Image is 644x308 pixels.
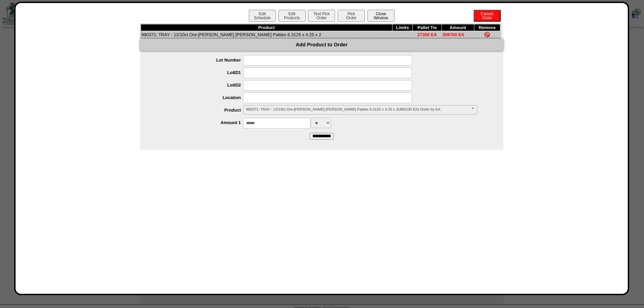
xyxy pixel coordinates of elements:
th: Limits [392,24,412,31]
button: CloseWindow [367,10,395,22]
label: Amount 1 [153,120,243,125]
div: Add Product to Order [140,39,503,51]
button: CancelOrder [474,10,501,22]
th: Remove [474,24,500,31]
label: LotID1 [153,70,243,75]
img: Remove Item [484,32,490,37]
label: LotID2 [153,82,243,88]
label: Lot Number [153,57,243,63]
span: 27300 EA [418,32,437,37]
button: Test PickOrder [308,10,335,22]
button: PickOrder [338,10,365,22]
a: CloseWindow [367,15,395,20]
button: EditProducts [279,10,306,22]
th: Pallet Tie [413,24,442,31]
span: 308700 EA [442,32,464,37]
label: Location [153,95,243,100]
label: Product [153,108,243,113]
th: Product [141,24,392,31]
th: Amount [442,24,474,31]
span: 990371: TRAY - 12/10ct Ore-[PERSON_NAME] [PERSON_NAME] Patties 6.3125 x 4.25 x 2(485100 EA) Order... [246,105,468,114]
td: 990371: TRAY - 12/10ct Ore-[PERSON_NAME] [PERSON_NAME] Patties 6.3125 x 4.25 x 2 [141,31,392,38]
button: EditSchedule [249,10,276,22]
